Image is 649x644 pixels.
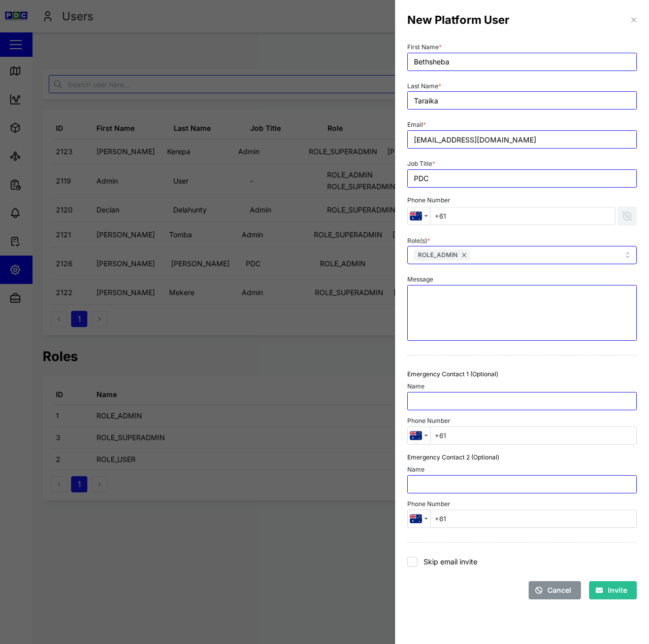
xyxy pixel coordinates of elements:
div: Phone Number [407,499,637,509]
button: Country selector [407,426,431,445]
label: Message [407,276,433,283]
label: Name [407,383,425,390]
label: Last Name [407,83,441,90]
span: ROLE_ADMIN [418,251,458,260]
button: Invite [589,581,637,599]
label: Role(s) [407,237,430,244]
div: Emergency Contact 1 (Optional) [407,370,637,379]
button: Cancel [529,581,581,599]
span: Invite [608,582,627,599]
div: Phone Number [407,196,637,205]
h3: New Platform User [407,12,509,28]
button: Country selector [407,207,431,225]
label: First Name [407,44,442,51]
label: Job Title [407,160,435,167]
label: Skip email invite [417,557,477,567]
span: Cancel [547,582,571,599]
div: Emergency Contact 2 (Optional) [407,453,637,462]
label: Name [407,466,425,473]
label: Email [407,121,426,128]
button: Country selector [407,510,431,528]
div: Phone Number [407,416,637,426]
